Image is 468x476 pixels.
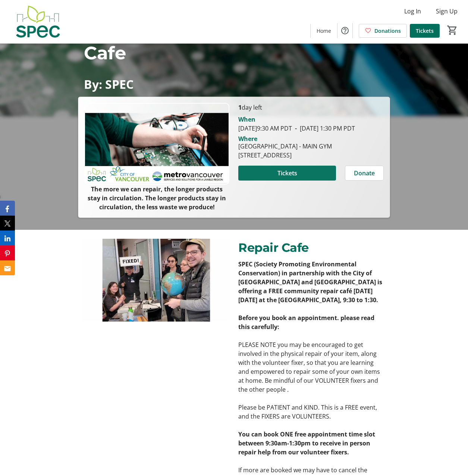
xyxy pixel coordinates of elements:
a: Tickets [410,24,440,38]
button: Tickets [238,166,336,181]
strong: Before you book an appointment. please read this carefully: [238,314,374,331]
p: PLEASE NOTE you may be encouraged to get involved in the physical repair of your item, along with... [238,340,385,394]
strong: The more we can repair, the longer products stay in circulation. The longer products stay in circ... [88,185,226,211]
a: Donations [359,24,407,38]
img: undefined [82,239,229,322]
p: Please be PATIENT and KIND. This is a FREE event, and the FIXERS are VOLUNTEERS. [238,403,385,421]
span: [DATE] 1:30 PM PDT [292,124,355,132]
span: Log In [404,7,421,16]
button: Log In [398,5,427,17]
button: Sign Up [430,5,464,17]
a: Home [311,24,337,38]
img: SPEC's Logo [4,3,71,40]
span: [DATE] 9:30 AM PDT [238,124,292,132]
p: day left [238,103,383,112]
div: When [238,115,255,124]
span: Donations [374,27,401,35]
span: Tickets [277,169,297,178]
span: Donate [354,169,375,178]
div: [STREET_ADDRESS] [238,151,332,160]
button: Help [337,23,352,38]
div: [GEOGRAPHIC_DATA] - MAIN GYM [238,142,332,151]
button: Cart [446,24,459,37]
div: Where [238,136,257,142]
span: 1 [238,103,242,112]
span: Home [317,27,331,35]
p: Repair Cafe [238,239,385,257]
strong: SPEC (Society Promoting Environmental Conservation) in partnership with the City of [GEOGRAPHIC_D... [238,260,382,304]
p: By: SPEC [84,78,384,91]
span: Tickets [416,27,434,35]
sup: [GEOGRAPHIC_DATA] Repair Cafe [84,6,349,64]
button: Donate [345,166,384,181]
span: Sign Up [436,7,458,16]
img: Campaign CTA Media Photo [84,103,229,185]
strong: You can book ONE free appointment time slot between 9:30am-1:30pm to receive in person repair hel... [238,430,375,456]
span: - [292,124,300,132]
